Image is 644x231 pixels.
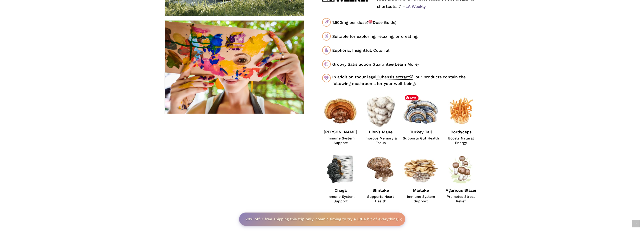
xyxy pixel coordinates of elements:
[332,47,480,54] div: Euphoric, Insightful, Colorful
[368,20,372,24] img: 🍄
[332,75,359,79] u: In addition to
[443,194,480,203] span: Promotes Stress Relief
[322,151,359,188] img: Chaga Mushroom Illustration
[332,19,480,26] div: 1,500mg per dose
[632,220,640,227] a: Back to top
[405,4,426,9] a: LA Weekly
[335,188,347,193] strong: Chaga
[362,136,399,145] span: Improve Memory & Focus
[402,151,439,188] img: Maitake Mushroom Illustration
[332,33,480,40] div: Suitable for exploring, relaxing, or creating.
[393,62,419,67] span: (Learn More)
[362,93,399,130] img: Lions Mane Mushroom Illustration
[402,194,439,203] span: Immune System Support
[367,20,397,25] span: ( Dose Guide)
[332,61,480,67] div: Groovy Satisfaction Guarantee
[245,217,399,221] strong: 20% off + free shipping this trip only, cosmic timing to try a little bit of everything!
[362,151,399,188] img: Shiitake Mushroom Illustration
[362,194,399,203] span: Supports Heart Health
[372,188,389,193] strong: Shiitake
[450,130,472,134] strong: Cordyceps
[399,217,402,222] span: ×
[322,136,359,145] span: Immune System Support
[446,188,476,193] strong: Agaricus Blazei
[402,136,439,140] span: Supports Gut Health
[332,74,480,87] div: our legal , our products contain the following mushrooms for your well-being:
[402,93,439,130] img: Turkey Tail Mushroom Illustration
[322,93,359,130] img: Red Reishi Mushroom Illustration
[405,95,419,100] span: Save
[443,151,480,188] img: Agaricus Blazel Murrill Mushroom Illustration
[443,136,480,145] span: Boosts Natural Energy
[369,130,392,134] strong: Lion’s Mane
[413,188,429,193] strong: Maitake
[443,93,480,130] img: Cordyceps Mushroom Illustration
[322,194,359,203] span: Immune System Support
[377,75,413,80] a: Cubensis extract
[324,130,357,134] strong: [PERSON_NAME]
[410,130,432,134] strong: Turkey Tail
